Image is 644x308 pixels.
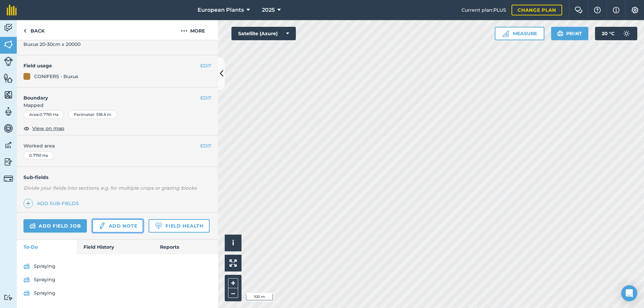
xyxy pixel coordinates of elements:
[200,142,211,149] button: EDIT
[232,239,234,247] span: i
[4,57,13,66] img: svg+xml;base64,PD94bWwgdmVyc2lvbj0iMS4wIiBlbmNvZGluZz0idXRmLTgiPz4KPCEtLSBHZW5lcmF0b3I6IEFkb2JlIE...
[621,285,637,301] div: Open Intercom Messenger
[200,62,211,69] button: EDIT
[262,6,275,14] span: 2025
[225,235,241,251] button: i
[153,240,218,254] a: Reports
[602,27,614,40] span: 20 ° C
[17,174,218,181] h4: Sub-fields
[23,27,26,35] img: svg+xml;base64,PHN2ZyB4bWxucz0iaHR0cDovL3d3dy53My5vcmcvMjAwMC9zdmciIHdpZHRoPSI5IiBoZWlnaHQ9IjI0Ii...
[620,27,633,40] img: svg+xml;base64,PD94bWwgdmVyc2lvbj0iMS4wIiBlbmNvZGluZz0idXRmLTgiPz4KPCEtLSBHZW5lcmF0b3I6IEFkb2JlIE...
[23,62,200,69] h4: Field usage
[4,73,13,83] img: svg+xml;base64,PHN2ZyB4bWxucz0iaHR0cDovL3d3dy53My5vcmcvMjAwMC9zdmciIHdpZHRoPSI1NiIgaGVpZ2h0PSI2MC...
[149,219,209,233] a: Field Health
[30,222,36,230] img: svg+xml;base64,PD94bWwgdmVyc2lvbj0iMS4wIiBlbmNvZGluZz0idXRmLTgiPz4KPCEtLSBHZW5lcmF0b3I6IEFkb2JlIE...
[23,151,54,160] div: 0.7761 Ha
[17,87,200,102] h4: Boundary
[32,125,64,132] span: View on map
[228,278,238,288] button: +
[4,157,13,167] img: svg+xml;base64,PD94bWwgdmVyc2lvbj0iMS4wIiBlbmNvZGluZz0idXRmLTgiPz4KPCEtLSBHZW5lcmF0b3I6IEFkb2JlIE...
[231,27,296,40] button: Satellite (Azure)
[23,274,211,285] a: Spraying
[26,199,31,207] img: svg+xml;base64,PHN2ZyB4bWxucz0iaHR0cDovL3d3dy53My5vcmcvMjAwMC9zdmciIHdpZHRoPSIxNCIgaGVpZ2h0PSIyNC...
[23,276,30,284] img: svg+xml;base64,PD94bWwgdmVyc2lvbj0iMS4wIiBlbmNvZGluZz0idXRmLTgiPz4KPCEtLSBHZW5lcmF0b3I6IEFkb2JlIE...
[34,73,78,80] div: CONIFERS - Buxus
[23,288,211,299] a: Spraying
[17,102,218,109] span: Mapped
[4,123,13,133] img: svg+xml;base64,PD94bWwgdmVyc2lvbj0iMS4wIiBlbmNvZGluZz0idXRmLTgiPz4KPCEtLSBHZW5lcmF0b3I6IEFkb2JlIE...
[613,6,620,14] img: svg+xml;base64,PHN2ZyB4bWxucz0iaHR0cDovL3d3dy53My5vcmcvMjAwMC9zdmciIHdpZHRoPSIxNyIgaGVpZ2h0PSIxNy...
[168,20,218,40] button: More
[23,142,211,149] span: Worked area
[4,294,13,301] img: svg+xml;base64,PD94bWwgdmVyc2lvbj0iMS4wIiBlbmNvZGluZz0idXRmLTgiPz4KPCEtLSBHZW5lcmF0b3I6IEFkb2JlIE...
[92,219,143,233] a: Add note
[4,140,13,150] img: svg+xml;base64,PD94bWwgdmVyc2lvbj0iMS4wIiBlbmNvZGluZz0idXRmLTgiPz4KPCEtLSBHZW5lcmF0b3I6IEFkb2JlIE...
[4,40,13,50] img: svg+xml;base64,PHN2ZyB4bWxucz0iaHR0cDovL3d3dy53My5vcmcvMjAwMC9zdmciIHdpZHRoPSI1NiIgaGVpZ2h0PSI2MC...
[4,174,13,183] img: svg+xml;base64,PD94bWwgdmVyc2lvbj0iMS4wIiBlbmNvZGluZz0idXRmLTgiPz4KPCEtLSBHZW5lcmF0b3I6IEFkb2JlIE...
[98,222,106,230] img: svg+xml;base64,PD94bWwgdmVyc2lvbj0iMS4wIiBlbmNvZGluZz0idXRmLTgiPz4KPCEtLSBHZW5lcmF0b3I6IEFkb2JlIE...
[17,240,77,254] a: To-Do
[17,20,51,40] a: Back
[23,199,82,208] a: Add sub-fields
[23,219,87,233] a: Add field job
[551,27,589,40] button: Print
[23,41,80,47] span: Buxus 20-30cm x 20000
[23,262,30,270] img: svg+xml;base64,PD94bWwgdmVyc2lvbj0iMS4wIiBlbmNvZGluZz0idXRmLTgiPz4KPCEtLSBHZW5lcmF0b3I6IEFkb2JlIE...
[4,90,13,100] img: svg+xml;base64,PHN2ZyB4bWxucz0iaHR0cDovL3d3dy53My5vcmcvMjAwMC9zdmciIHdpZHRoPSI1NiIgaGVpZ2h0PSI2MC...
[4,23,13,33] img: svg+xml;base64,PD94bWwgdmVyc2lvbj0iMS4wIiBlbmNvZGluZz0idXRmLTgiPz4KPCEtLSBHZW5lcmF0b3I6IEFkb2JlIE...
[23,289,30,297] img: svg+xml;base64,PD94bWwgdmVyc2lvbj0iMS4wIiBlbmNvZGluZz0idXRmLTgiPz4KPCEtLSBHZW5lcmF0b3I6IEFkb2JlIE...
[68,110,117,119] div: Perimeter : 518.6 m
[228,288,238,298] button: –
[23,124,30,132] img: svg+xml;base64,PHN2ZyB4bWxucz0iaHR0cDovL3d3dy53My5vcmcvMjAwMC9zdmciIHdpZHRoPSIxOCIgaGVpZ2h0PSIyNC...
[23,124,64,132] button: View on map
[557,29,563,38] img: svg+xml;base64,PHN2ZyB4bWxucz0iaHR0cDovL3d3dy53My5vcmcvMjAwMC9zdmciIHdpZHRoPSIxOSIgaGVpZ2h0PSIyNC...
[7,5,17,15] img: fieldmargin Logo
[593,7,601,13] img: A question mark icon
[181,27,187,35] img: svg+xml;base64,PHN2ZyB4bWxucz0iaHR0cDovL3d3dy53My5vcmcvMjAwMC9zdmciIHdpZHRoPSIyMCIgaGVpZ2h0PSIyNC...
[595,27,637,40] button: 20 °C
[462,6,506,14] span: Current plan : PLUS
[229,259,237,267] img: Four arrows, one pointing top left, one top right, one bottom right and the last bottom left
[77,240,153,254] a: Field History
[23,110,64,119] div: Area : 0.7761 Ha
[4,107,13,117] img: svg+xml;base64,PD94bWwgdmVyc2lvbj0iMS4wIiBlbmNvZGluZz0idXRmLTgiPz4KPCEtLSBHZW5lcmF0b3I6IEFkb2JlIE...
[495,27,544,40] button: Measure
[502,30,509,37] img: Ruler icon
[631,7,639,13] img: A cog icon
[200,94,211,102] button: EDIT
[23,261,211,272] a: Spraying
[23,185,197,191] em: Divide your fields into sections, e.g. for multiple crops or grazing blocks
[198,6,244,14] span: European Plants
[575,7,583,13] img: Two speech bubbles overlapping with the left bubble in the forefront
[512,5,562,15] a: Change plan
